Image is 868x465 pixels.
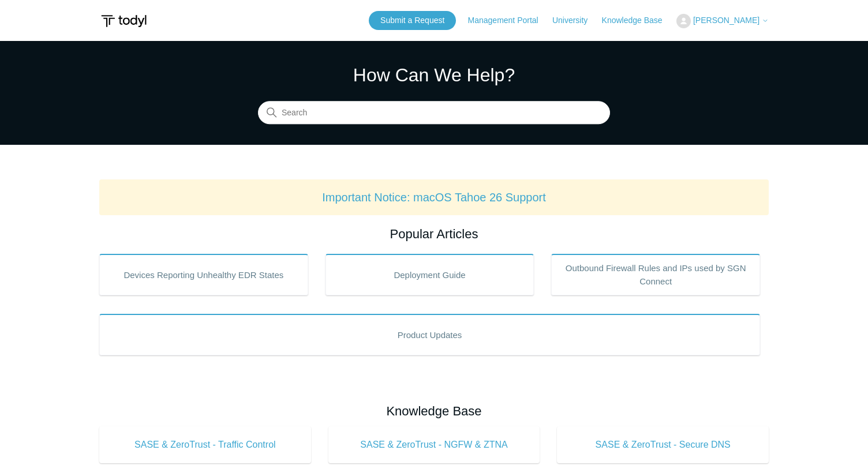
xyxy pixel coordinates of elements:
span: SASE & ZeroTrust - Secure DNS [574,438,751,452]
span: SASE & ZeroTrust - Traffic Control [117,438,294,452]
h2: Popular Articles [99,224,769,243]
h2: Knowledge Base [99,402,769,421]
a: Devices Reporting Unhealthy EDR States [99,254,308,295]
a: Knowledge Base [602,14,674,27]
a: Submit a Request [369,11,456,30]
a: SASE & ZeroTrust - Secure DNS [557,426,769,463]
input: Search [258,102,610,125]
a: University [552,14,599,27]
a: Outbound Firewall Rules and IPs used by SGN Connect [551,254,760,295]
a: Product Updates [99,314,760,355]
a: Management Portal [468,14,550,27]
a: SASE & ZeroTrust - NGFW & ZTNA [328,426,540,463]
button: [PERSON_NAME] [676,14,769,28]
span: SASE & ZeroTrust - NGFW & ZTNA [346,438,523,452]
h1: How Can We Help? [258,61,610,89]
a: Deployment Guide [325,254,534,295]
span: [PERSON_NAME] [693,16,759,25]
a: Important Notice: macOS Tahoe 26 Support [322,191,546,204]
a: SASE & ZeroTrust - Traffic Control [99,426,311,463]
img: Todyl Support Center Help Center home page [99,10,148,32]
